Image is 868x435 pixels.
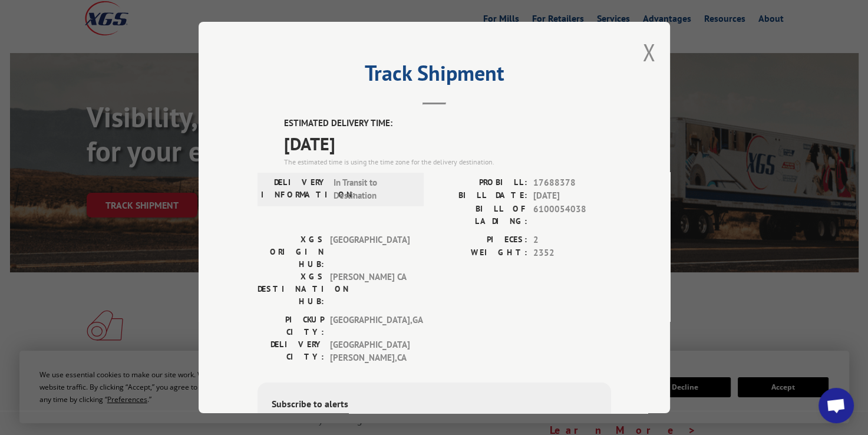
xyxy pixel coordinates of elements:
[434,176,527,189] label: PROBILL:
[533,189,611,203] span: [DATE]
[284,130,611,156] span: [DATE]
[284,156,611,167] div: The estimated time is using the time zone for the delivery destination.
[533,176,611,189] span: 17688378
[642,37,655,68] button: Close modal
[819,388,854,423] div: Open chat
[533,233,611,246] span: 2
[258,233,324,270] label: XGS ORIGIN HUB:
[258,270,324,307] label: XGS DESTINATION HUB:
[284,117,611,130] label: ESTIMATED DELIVERY TIME:
[533,202,611,227] span: 6100054038
[330,270,410,307] span: [PERSON_NAME] CA
[258,65,611,87] h2: Track Shipment
[330,233,410,270] span: [GEOGRAPHIC_DATA]
[258,338,324,364] label: DELIVERY CITY:
[258,313,324,338] label: PICKUP CITY:
[434,233,527,246] label: PIECES:
[434,202,527,227] label: BILL OF LADING:
[330,338,410,364] span: [GEOGRAPHIC_DATA][PERSON_NAME] , CA
[272,396,597,413] div: Subscribe to alerts
[434,246,527,260] label: WEIGHT:
[533,246,611,260] span: 2352
[334,176,413,202] span: In Transit to Destination
[434,189,527,203] label: BILL DATE:
[330,313,410,338] span: [GEOGRAPHIC_DATA] , GA
[261,176,328,202] label: DELIVERY INFORMATION:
